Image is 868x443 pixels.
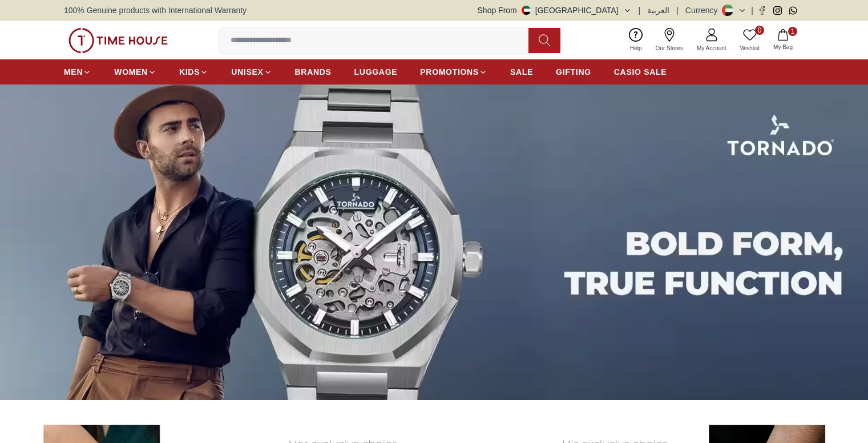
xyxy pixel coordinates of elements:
[625,44,647,53] span: Help
[295,66,332,78] span: BRANDS
[295,62,332,82] a: BRANDS
[556,62,591,82] a: GIFTING
[510,66,533,78] span: SALE
[769,43,797,51] span: My Bag
[651,44,688,53] span: Our Stores
[420,62,487,82] a: PROMOTIONS
[179,66,200,78] span: KIDS
[733,26,766,55] a: 0Wishlist
[114,62,156,82] a: WOMEN
[614,62,667,82] a: CASIO SALE
[478,5,632,16] button: Shop From[GEOGRAPHIC_DATA]
[751,5,753,16] span: |
[231,66,263,78] span: UNISEX
[354,66,398,78] span: LUGGAGE
[231,62,272,82] a: UNISEX
[676,5,679,16] span: |
[614,66,667,78] span: CASIO SALE
[647,5,669,16] button: العربية
[64,5,247,16] span: 100% Genuine products with International Warranty
[773,6,782,15] a: Instagram
[354,62,398,82] a: LUGGAGE
[692,44,731,53] span: My Account
[639,5,641,16] span: |
[510,62,533,82] a: SALE
[522,6,531,15] img: United Arab Emirates
[766,27,800,54] button: 1My Bag
[64,62,91,82] a: MEN
[179,62,208,82] a: KIDS
[789,6,797,15] a: Whatsapp
[736,44,764,53] span: Wishlist
[556,66,591,78] span: GIFTING
[68,28,168,53] img: ...
[649,26,690,55] a: Our Stores
[64,66,83,78] span: MEN
[623,26,649,55] a: Help
[788,27,797,36] span: 1
[758,6,766,15] a: Facebook
[685,5,722,16] div: Currency
[420,66,479,78] span: PROMOTIONS
[114,66,148,78] span: WOMEN
[755,26,764,35] span: 0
